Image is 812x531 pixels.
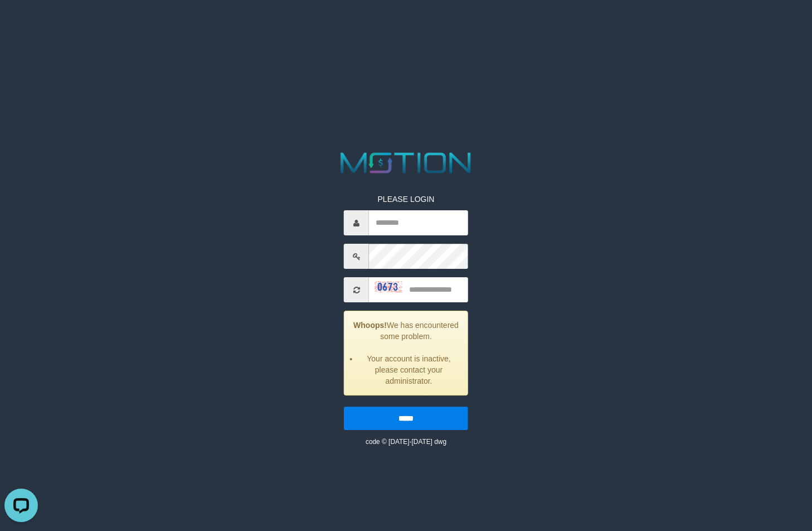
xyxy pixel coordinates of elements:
[366,438,446,446] small: code © [DATE]-[DATE] dwg
[4,4,38,38] button: Open LiveChat chat widget
[335,149,477,177] img: MOTION_logo.png
[358,353,459,387] li: Your account is inactive, please contact your administrator.
[353,321,387,330] strong: Whoops!
[344,194,468,205] p: PLEASE LOGIN
[375,281,402,292] img: captcha
[344,311,468,395] div: We has encountered some problem.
